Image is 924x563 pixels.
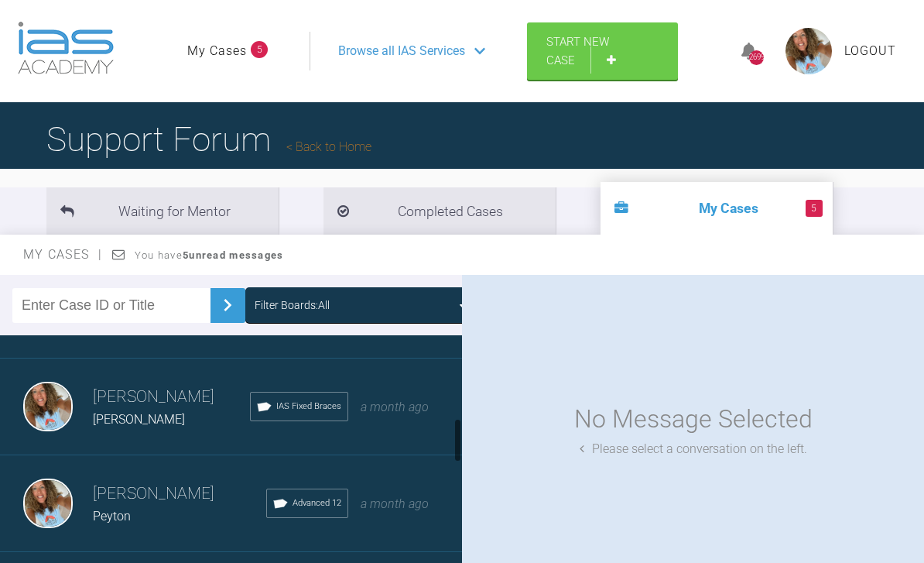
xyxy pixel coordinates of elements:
span: You have [135,249,284,261]
a: Logout [844,41,896,61]
span: IAS Fixed Braces [276,400,341,414]
span: [PERSON_NAME] [93,412,185,427]
img: Rebecca Lynne Williams [23,382,73,431]
span: My Cases [23,247,103,262]
img: chevronRight.28bd32b0.svg [215,293,240,318]
a: Start New Case [527,22,678,80]
span: 5 [251,41,268,58]
span: a month ago [361,496,429,511]
div: Filter Boards: All [255,297,330,314]
li: My Cases [601,182,833,235]
span: 5 [806,200,823,217]
h3: [PERSON_NAME] [93,481,266,507]
strong: 5 unread messages [183,249,283,261]
a: Back to Home [286,139,371,154]
span: Peyton [93,509,131,524]
img: logo-light.3e3ef733.png [18,22,114,74]
div: Please select a conversation on the left. [580,439,807,459]
div: No Message Selected [574,400,813,439]
li: Waiting for Mentor [46,187,279,235]
span: a month ago [361,400,429,414]
h1: Support Forum [46,112,371,166]
span: Start New Case [546,35,609,67]
h3: [PERSON_NAME] [93,384,250,410]
span: Advanced 12 [293,496,341,510]
a: My Cases [187,41,247,61]
div: 2699 [749,50,764,65]
li: Completed Cases [323,187,556,235]
span: Browse all IAS Services [338,41,465,61]
img: profile.png [785,28,832,74]
img: Rebecca Lynne Williams [23,479,73,528]
input: Enter Case ID or Title [12,288,210,323]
